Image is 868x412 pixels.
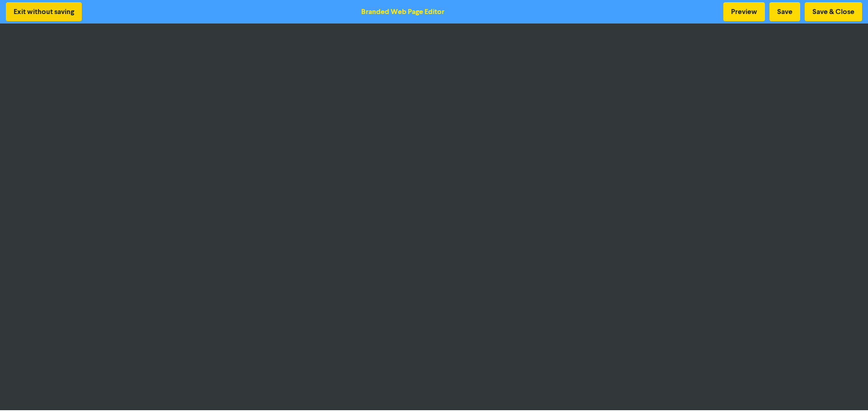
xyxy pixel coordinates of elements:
iframe: Chat Widget [823,369,868,412]
button: Save [769,2,800,21]
button: Exit without saving [6,2,82,21]
div: Branded Web Page Editor [361,6,444,17]
button: Preview [723,2,765,21]
button: Save & Close [805,2,862,21]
